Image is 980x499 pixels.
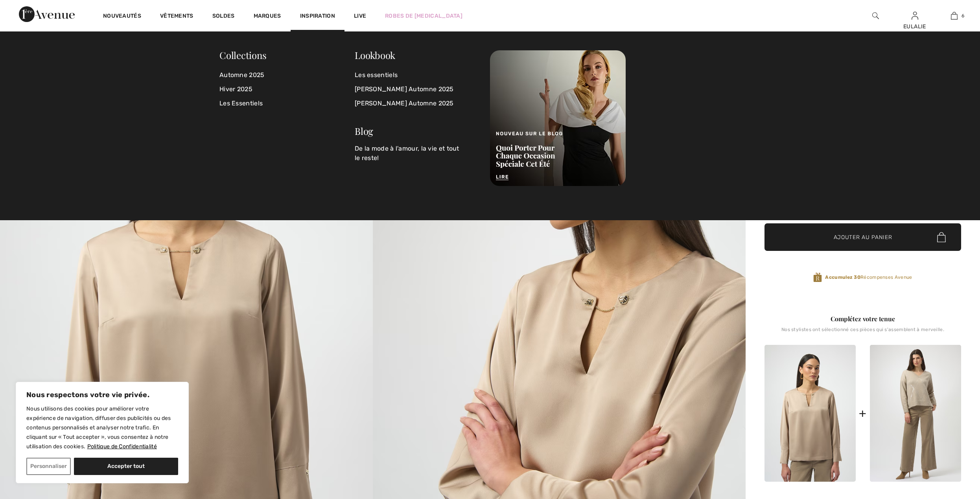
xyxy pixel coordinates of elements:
img: Nouveau sur le blog [490,50,626,186]
img: Chic à col en V modèle 254135 [764,345,856,482]
a: Nouveau sur le blog [490,114,626,122]
img: recherche [872,11,879,20]
strong: Accumulez 30 [825,274,860,280]
iframe: Ouvre un widget dans lequel vous pouvez trouver plus d’informations [930,440,972,460]
a: Marques [254,13,281,21]
a: Les essentiels [355,68,481,82]
a: Soldes [212,13,235,21]
a: Lookbook [355,49,395,61]
a: [PERSON_NAME] Automne 2025 [355,96,481,110]
a: Automne 2025 [219,68,355,82]
img: Pantalon Évasé Mi-Taille modèle 254919 [870,345,961,482]
span: Collections [219,49,267,61]
span: 6 [962,12,964,19]
img: Mon panier [951,11,958,20]
span: Inspiration [300,13,335,21]
div: Nos stylistes ont sélectionné ces pièces qui s'assemblent à merveille. [764,327,961,339]
p: Nous utilisons des cookies pour améliorer votre expérience de navigation, diffuser des publicités... [26,404,178,451]
a: Robes de [MEDICAL_DATA] [385,12,462,20]
button: Accepter tout [74,458,178,475]
a: Blog [355,125,373,137]
button: Ajouter au panier [764,223,961,251]
img: 1ère Avenue [19,6,75,22]
button: Personnaliser [26,458,71,475]
span: Récompenses Avenue [825,274,912,281]
p: De la mode à l'amour, la vie et tout le reste! [355,144,481,163]
a: Politique de Confidentialité [87,443,157,450]
img: Mes infos [912,11,918,20]
div: EULALIE [895,22,934,31]
span: Ajouter au panier [834,233,892,241]
div: + [859,405,866,422]
a: Nouveautés [103,13,141,21]
a: Les Essentiels [219,96,355,110]
a: Live [354,12,366,20]
a: [PERSON_NAME] Automne 2025 [355,82,481,96]
p: Nous respectons votre vie privée. [26,390,178,400]
a: Se connecter [912,12,918,19]
img: Bag.svg [937,232,946,242]
a: 6 [935,11,973,20]
a: Hiver 2025 [219,82,355,96]
a: Vêtements [160,13,193,21]
div: Complétez votre tenue [764,314,961,324]
img: Récompenses Avenue [813,272,822,283]
div: Nous respectons votre vie privée. [16,382,189,483]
